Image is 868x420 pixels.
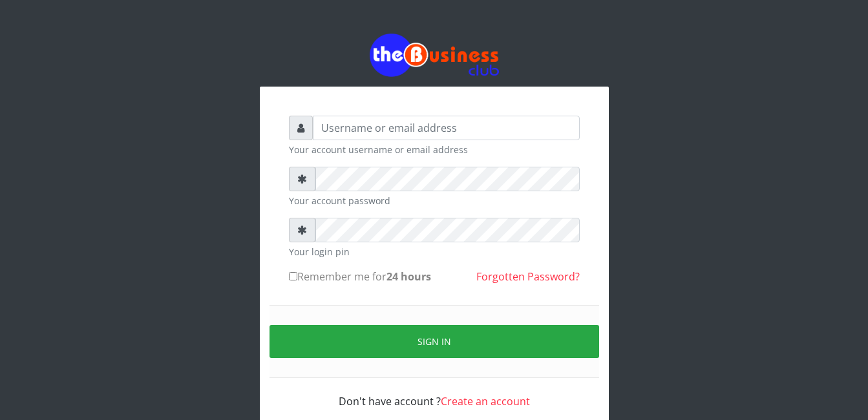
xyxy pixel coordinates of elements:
[289,378,580,409] div: Don't have account ?
[441,394,530,408] a: Create an account
[289,245,580,258] small: Your login pin
[313,116,580,140] input: Username or email address
[476,269,580,284] a: Forgotten Password?
[270,325,599,358] button: Sign in
[289,272,297,280] input: Remember me for24 hours
[289,194,580,207] small: Your account password
[386,269,431,284] b: 24 hours
[289,269,431,284] label: Remember me for
[289,143,580,156] small: Your account username or email address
